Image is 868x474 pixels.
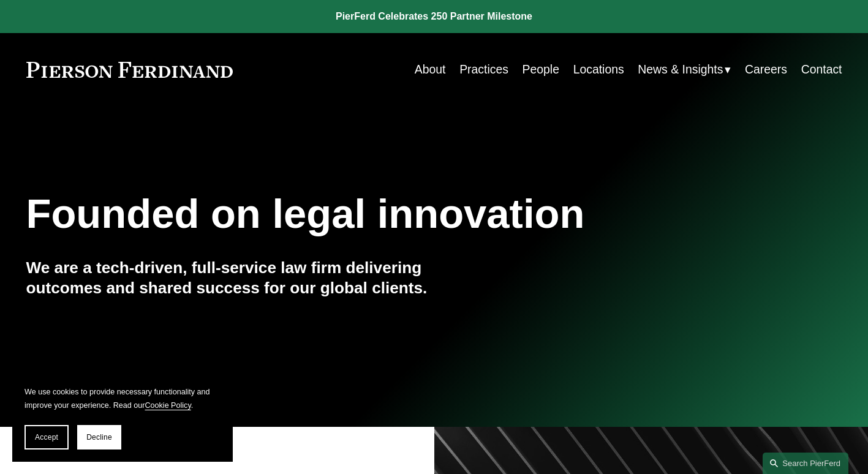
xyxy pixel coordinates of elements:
[26,190,706,238] h1: Founded on legal innovation
[145,401,191,410] a: Cookie Policy
[523,58,559,81] a: People
[25,385,221,413] p: We use cookies to provide necessary functionality and improve your experience. Read our .
[415,58,446,81] a: About
[745,58,787,81] a: Careers
[86,433,112,442] span: Decline
[25,425,69,450] button: Accept
[638,58,731,81] a: folder dropdown
[12,373,233,462] section: Cookie banner
[77,425,121,450] button: Decline
[26,258,434,299] h4: We are a tech-driven, full-service law firm delivering outcomes and shared success for our global...
[763,453,848,474] a: Search this site
[638,59,723,80] span: News & Insights
[573,58,624,81] a: Locations
[801,58,842,81] a: Contact
[35,433,58,442] span: Accept
[459,58,508,81] a: Practices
